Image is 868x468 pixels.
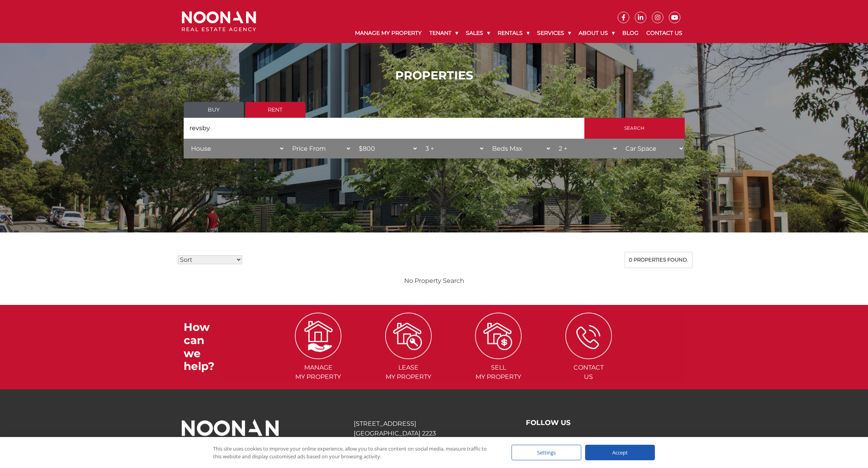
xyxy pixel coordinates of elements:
img: ICONS [475,313,522,359]
span: Manage my Property [274,363,363,382]
div: Accept [585,445,655,460]
a: About Us [575,23,618,43]
h1: PROPERTIES [184,69,685,83]
a: Rentals [494,23,533,43]
span: Lease my Property [364,363,453,382]
h3: FOLLOW US [526,419,686,427]
a: Manage My Property [351,23,425,43]
img: ICONS [385,313,432,359]
a: Contact Us [642,23,686,43]
img: ICONS [295,313,341,359]
div: 0 properties found. [625,252,692,268]
div: Settings [511,445,581,460]
a: Rent [245,102,305,118]
div: This site uses cookies to improve your online experience, allow you to share content on social me... [213,445,496,460]
span: Sell my Property [454,363,543,382]
span: Contact Us [544,363,633,382]
a: Tenant [425,23,462,43]
a: ContactUs [544,332,633,380]
a: Blog [618,23,642,43]
a: Sales [462,23,494,43]
input: Search by suburb, postcode or area [184,118,584,139]
p: [STREET_ADDRESS] [GEOGRAPHIC_DATA] 2223 [354,419,514,438]
a: Sellmy Property [454,332,543,380]
select: Sort Listings [178,255,242,264]
a: Leasemy Property [364,332,453,380]
a: Buy [184,102,244,118]
a: Managemy Property [274,332,363,380]
a: Services [533,23,575,43]
img: Noonan Real Estate Agency [182,11,256,32]
p: No Property Search [176,276,692,286]
img: ICONS [565,313,612,359]
h3: How can we help? [184,321,222,373]
input: Search [584,118,685,139]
